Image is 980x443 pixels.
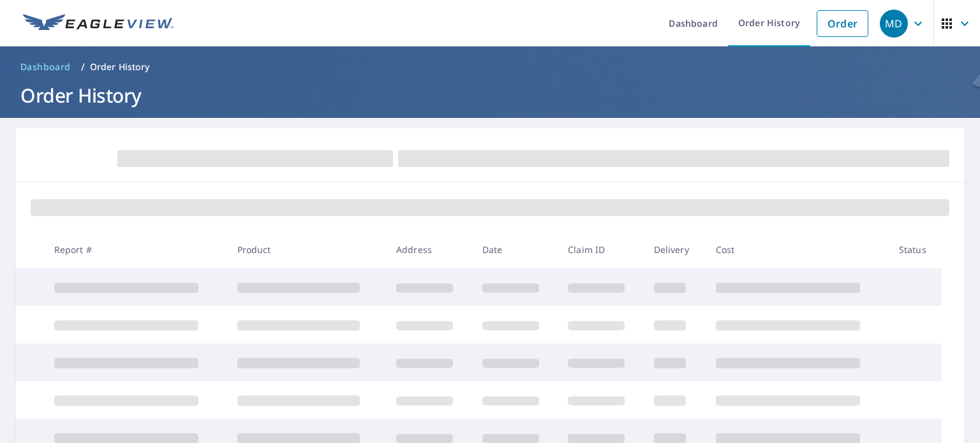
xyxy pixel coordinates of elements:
[90,61,150,73] p: Order History
[386,231,472,268] th: Address
[472,231,558,268] th: Date
[81,59,85,75] li: /
[644,231,706,268] th: Delivery
[44,231,227,268] th: Report #
[15,57,965,77] nav: breadcrumb
[889,231,942,268] th: Status
[20,61,71,73] span: Dashboard
[817,10,868,37] a: Order
[227,231,387,268] th: Product
[15,82,965,108] h1: Order History
[558,231,644,268] th: Claim ID
[880,10,908,38] div: MD
[706,231,889,268] th: Cost
[23,14,174,33] img: EV Logo
[15,57,76,77] a: Dashboard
